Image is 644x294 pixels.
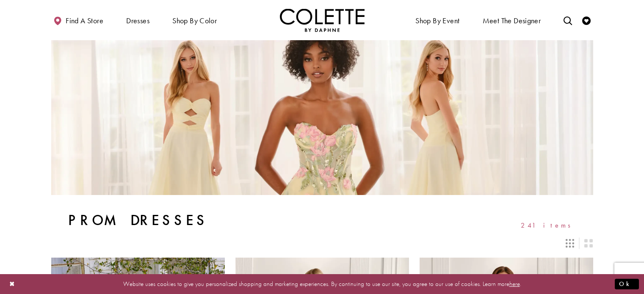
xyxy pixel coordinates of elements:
span: Dresses [124,8,152,32]
button: Close Dialog [5,277,19,291]
span: Meet the designer [483,16,541,25]
span: Shop By Event [413,8,462,32]
span: Find a store [66,16,103,25]
h1: Prom Dresses [68,212,208,229]
a: Check Wishlist [580,8,593,32]
a: Visit Home Page [280,8,365,32]
span: 241 items [521,222,576,229]
span: Switch layout to 3 columns [566,239,574,247]
div: Layout Controls [46,234,598,253]
span: Shop by color [172,16,217,25]
img: Colette by Daphne [280,8,365,32]
a: Find a store [51,8,105,32]
button: Submit Dialog [615,279,639,289]
span: Shop By Event [415,16,459,25]
a: here [509,280,520,288]
a: Toggle search [561,8,574,32]
span: Shop by color [170,8,219,32]
p: Website uses cookies to give you personalized shopping and marketing experiences. By continuing t... [61,278,583,290]
span: Dresses [126,16,149,25]
span: Switch layout to 2 columns [584,239,593,247]
a: Meet the designer [481,8,543,32]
